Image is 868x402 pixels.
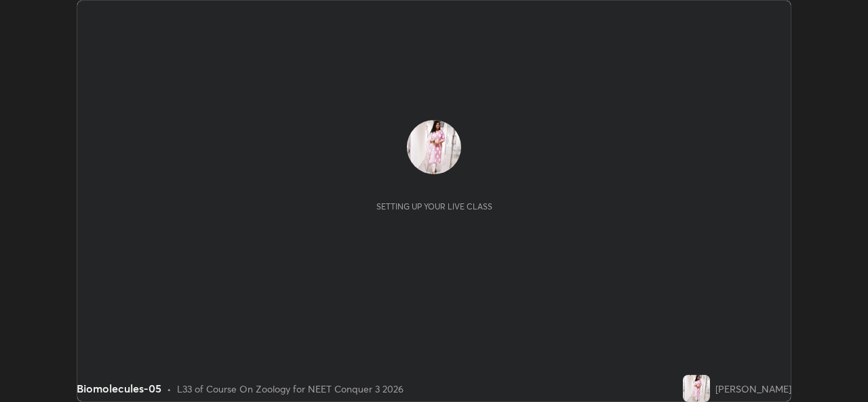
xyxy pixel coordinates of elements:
[715,382,791,396] div: [PERSON_NAME]
[376,201,492,212] div: Setting up your live class
[407,120,461,174] img: 3b671dda3c784ab7aa34e0fd1750e728.jpg
[683,375,710,402] img: 3b671dda3c784ab7aa34e0fd1750e728.jpg
[77,380,161,397] div: Biomolecules-05
[167,382,172,396] div: •
[177,382,403,396] div: L33 of Course On Zoology for NEET Conquer 3 2026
